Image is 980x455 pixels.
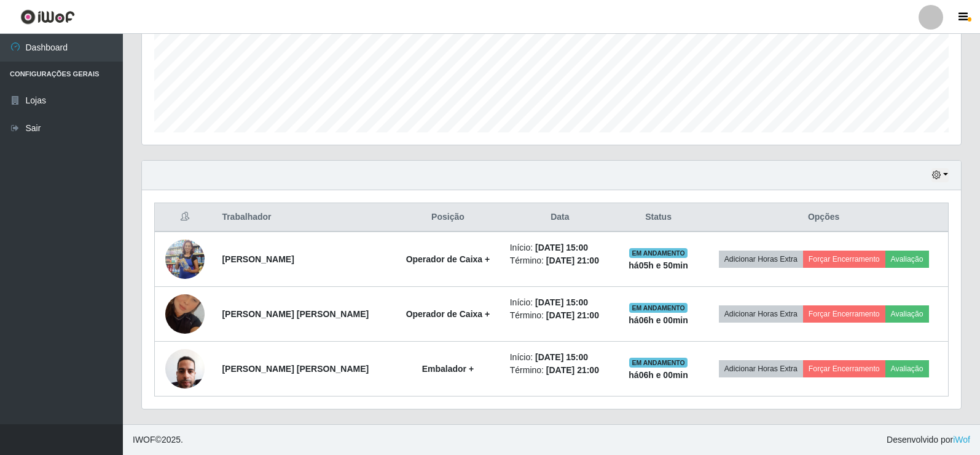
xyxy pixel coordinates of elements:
[222,309,369,319] strong: [PERSON_NAME] [PERSON_NAME]
[699,203,948,232] th: Opções
[629,315,688,325] strong: há 06 h e 00 min
[535,243,588,252] time: [DATE] 15:00
[617,203,699,232] th: Status
[719,251,803,268] button: Adicionar Horas Extra
[546,310,599,320] time: [DATE] 21:00
[165,342,205,395] img: 1743172193212.jpeg
[393,203,503,232] th: Posição
[510,351,610,364] li: Início:
[887,433,970,446] span: Desenvolvido por
[214,203,393,232] th: Trabalhador
[133,433,183,446] span: © 2025 .
[510,296,610,309] li: Início:
[629,370,688,380] strong: há 06 h e 00 min
[885,305,929,323] button: Avaliação
[803,360,885,377] button: Forçar Encerramento
[629,303,688,313] span: EM ANDAMENTO
[510,241,610,254] li: Início:
[719,360,803,377] button: Adicionar Horas Extra
[165,279,205,349] img: 1710860479647.jpeg
[510,364,610,377] li: Término:
[803,251,885,268] button: Forçar Encerramento
[629,248,688,258] span: EM ANDAMENTO
[133,435,155,445] span: IWOF
[546,256,599,265] time: [DATE] 21:00
[422,364,474,374] strong: Embalador +
[406,254,490,264] strong: Operador de Caixa +
[535,352,588,362] time: [DATE] 15:00
[719,305,803,323] button: Adicionar Horas Extra
[165,214,205,304] img: 1705104978239.jpeg
[803,305,885,323] button: Forçar Encerramento
[885,251,929,268] button: Avaliação
[222,254,294,264] strong: [PERSON_NAME]
[20,9,75,25] img: CoreUI Logo
[406,309,490,319] strong: Operador de Caixa +
[503,203,617,232] th: Data
[535,297,588,307] time: [DATE] 15:00
[546,365,599,375] time: [DATE] 21:00
[629,260,688,270] strong: há 05 h e 50 min
[510,254,610,267] li: Término:
[953,435,970,445] a: iWof
[629,358,688,368] span: EM ANDAMENTO
[885,360,929,377] button: Avaliação
[510,309,610,322] li: Término:
[222,364,369,374] strong: [PERSON_NAME] [PERSON_NAME]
